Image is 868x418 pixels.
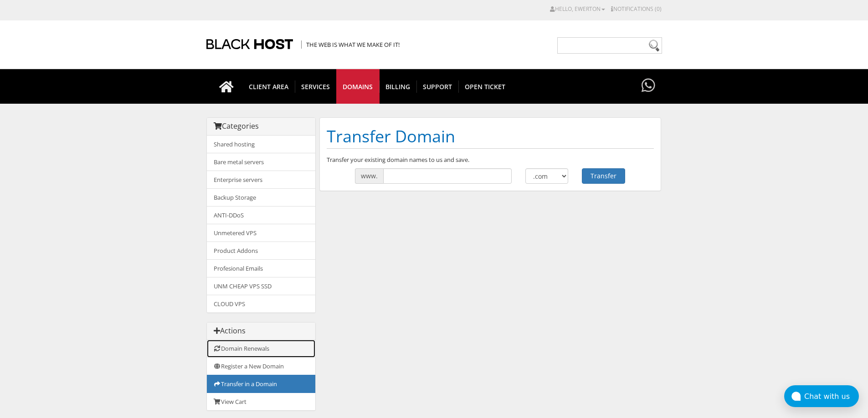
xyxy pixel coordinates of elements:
span: Open Ticket [458,81,512,93]
a: Domains [336,69,380,104]
a: Unmetered VPS [207,224,315,242]
a: CLOUD VPS [207,295,315,312]
span: CLIENT AREA [242,81,295,93]
h3: Actions [214,327,308,335]
a: Backup Storage [207,188,315,206]
h1: Transfer Domain [327,125,654,149]
a: Domain Renewals [207,340,315,358]
a: ANTI-DDoS [207,206,315,224]
a: Transfer in a Domain [207,375,315,393]
a: Shared hosting [207,136,315,153]
span: Domains [336,81,380,93]
a: Product Addons [207,242,315,260]
a: UNM CHEAP VPS SSD [207,277,315,295]
a: CLIENT AREA [242,69,295,104]
span: www. [355,168,383,184]
span: Support [416,81,459,93]
a: Support [416,69,459,104]
span: SERVICES [295,81,337,93]
a: Bare metal servers [207,153,315,171]
a: Billing [379,69,417,104]
div: Chat with us [804,392,859,401]
button: Chat with us [784,385,859,407]
h3: Categories [214,122,308,131]
a: Profesional Emails [207,259,315,277]
button: Transfer [582,168,625,184]
span: Billing [379,81,417,93]
a: Hello, Ewerton [550,5,605,13]
a: View Cart [207,393,315,410]
a: SERVICES [295,69,337,104]
a: Notifications (0) [611,5,662,13]
a: Have questions? [639,69,657,103]
p: Transfer your existing domain names to us and save. [327,156,654,164]
a: Open Ticket [458,69,512,104]
a: Go to homepage [210,69,243,104]
span: The Web is what we make of it! [301,40,400,49]
a: Enterprise servers [207,171,315,189]
a: Register a New Domain [207,357,315,375]
input: Need help? [557,37,662,54]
